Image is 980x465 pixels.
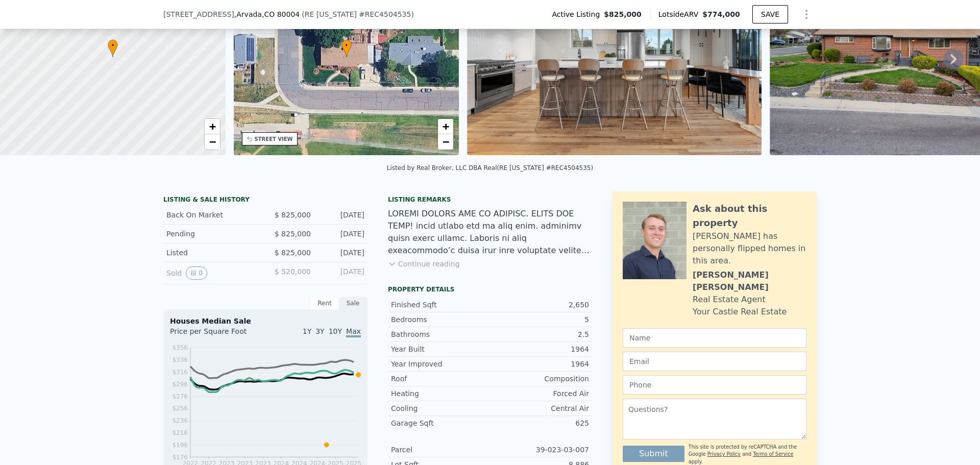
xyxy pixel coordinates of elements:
span: + [443,120,449,133]
div: Bedrooms [391,314,490,325]
span: + [209,120,215,133]
span: [STREET_ADDRESS] [163,9,234,19]
span: # REC4504535 [359,10,411,18]
tspan: $276 [172,393,188,400]
div: LISTING & SALE HISTORY [163,195,367,206]
div: Bathrooms [391,329,490,339]
div: Year Built [391,344,490,354]
div: Houses Median Sale [170,316,361,326]
div: • [108,39,118,57]
span: Active Listing [552,9,604,19]
div: Composition [490,374,589,384]
tspan: $256 [172,405,188,412]
div: Forced Air [490,388,589,399]
a: Zoom in [205,119,220,134]
div: 2.5 [490,329,589,339]
span: $ 520,000 [275,267,311,276]
span: • [341,41,352,50]
span: • [108,41,118,50]
tspan: $236 [172,417,188,424]
div: Garage Sqft [391,418,490,428]
div: [PERSON_NAME] has personally flipped homes in this area. [693,230,806,267]
div: [DATE] [319,266,364,280]
div: [DATE] [319,210,364,220]
span: 3Y [315,327,324,335]
div: Heating [391,388,490,399]
div: Ask about this property [693,202,806,230]
div: 39-023-03-007 [490,445,589,455]
span: RE [US_STATE] [305,10,357,18]
div: 2,650 [490,300,589,310]
div: Listed [166,248,257,258]
span: − [443,135,449,148]
div: LOREMI DOLORS AME CO ADIPISC. ELITS DOE TEMP! incid utlabo etd ma aliq enim. adminimv quisn exerc... [388,208,592,257]
div: ( ) [302,9,414,19]
div: Real Estate Agent [693,293,766,306]
input: Name [623,328,806,348]
div: Sold [166,266,257,280]
a: Privacy Policy [707,451,741,457]
tspan: $196 [172,442,188,449]
div: Parcel [391,445,490,455]
div: Year Improved [391,359,490,369]
span: , CO 80004 [262,10,300,18]
div: 1964 [490,344,589,354]
div: [DATE] [319,248,364,258]
input: Phone [623,375,806,395]
span: Lotside ARV [658,9,702,19]
span: $ 825,000 [275,211,311,219]
div: Pending [166,229,257,239]
a: Zoom out [438,134,453,150]
tspan: $356 [172,344,188,351]
div: Listing remarks [388,195,592,204]
div: 1964 [490,359,589,369]
span: , Arvada [234,9,300,19]
span: $774,000 [702,10,740,18]
a: Zoom in [438,119,453,134]
span: 1Y [303,327,311,335]
div: [PERSON_NAME] [PERSON_NAME] [693,269,806,293]
div: Sale [339,297,367,310]
div: Roof [391,374,490,384]
div: • [341,39,352,57]
span: 10Y [329,327,342,335]
div: [DATE] [319,229,364,239]
div: 5 [490,314,589,325]
button: SAVE [752,5,788,23]
div: Your Castle Real Estate [693,306,787,318]
button: Continue reading [388,259,460,269]
div: Listed by Real Broker, LLC DBA Real (RE [US_STATE] #REC4504535) [387,164,593,172]
a: Zoom out [205,134,220,150]
span: − [209,135,215,148]
tspan: $296 [172,381,188,388]
button: View historical data [186,266,207,280]
span: $ 825,000 [275,230,311,238]
div: Property details [388,285,592,293]
div: Back On Market [166,210,257,220]
tspan: $316 [172,369,188,376]
div: Cooling [391,403,490,413]
span: $825,000 [604,9,642,19]
div: Central Air [490,403,589,413]
div: 625 [490,418,589,428]
span: Max [346,327,361,337]
tspan: $176 [172,454,188,461]
span: $ 825,000 [275,249,311,257]
button: Show Options [796,4,817,25]
tspan: $336 [172,356,188,363]
a: Terms of Service [753,451,793,457]
div: STREET VIEW [255,135,293,143]
div: Price per Square Foot [170,326,265,342]
input: Email [623,352,806,371]
div: Rent [310,297,339,310]
tspan: $216 [172,429,188,436]
button: Submit [623,446,684,462]
div: Finished Sqft [391,300,490,310]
